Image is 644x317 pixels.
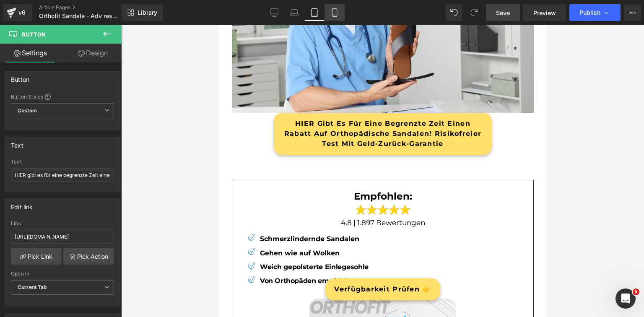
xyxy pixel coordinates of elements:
[63,94,264,124] span: HIER gibt es für eine begrenzte Zeit einen Rabatt auf orthopädische Sandalen! Risikofreier Test m...
[633,288,639,295] span: 5
[533,8,556,17] span: Preview
[18,284,47,290] b: Current Tab
[11,248,62,265] a: Pick Link
[325,4,345,21] a: Mobile
[138,9,157,16] span: Library
[22,31,46,38] span: Button
[523,4,566,21] a: Preview
[615,288,636,309] iframe: Intercom live chat
[63,248,114,265] a: Pick Action
[11,271,114,277] div: Open in
[122,193,206,202] span: 4,8 | 1.897 Bewertungen
[18,107,37,114] b: Custom
[569,4,621,21] button: Publish
[11,199,33,210] div: Edit link
[284,4,304,21] a: Laptop
[41,210,140,218] b: Schmerzlindernde Sandalen
[39,4,135,11] a: Article Pages
[11,230,114,244] input: https://your-shop.myshopify.com
[496,8,510,17] span: Save
[62,44,123,62] a: Design
[11,221,114,226] div: Link
[624,4,641,21] button: More
[41,252,135,260] b: Von Orthopäden empfohlen
[3,4,32,21] a: v6
[446,4,462,21] button: Undo
[11,159,114,165] div: Text
[304,4,325,21] a: Tablet
[106,253,221,275] a: Verfügbarkeit prüfen 👉
[115,259,212,269] span: Verfügbarkeit prüfen 👉
[122,4,163,21] a: New Library
[579,9,600,16] span: Publish
[26,165,301,178] h3: Empfohlen:
[39,13,119,19] span: Orthofit Sandale - Adv research
[41,238,149,246] b: Weich gepolsterte Einlegesohle
[41,224,120,232] b: Gehen wie auf Wolken
[11,71,29,83] div: Button
[55,88,273,130] a: HIER gibt es für eine begrenzte Zeit einen Rabatt auf orthopädische Sandalen! Risikofreier Test m...
[11,93,114,100] div: Button Styles
[264,4,284,21] a: Desktop
[466,4,483,21] button: Redo
[11,137,23,149] div: Text
[17,7,27,18] div: v6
